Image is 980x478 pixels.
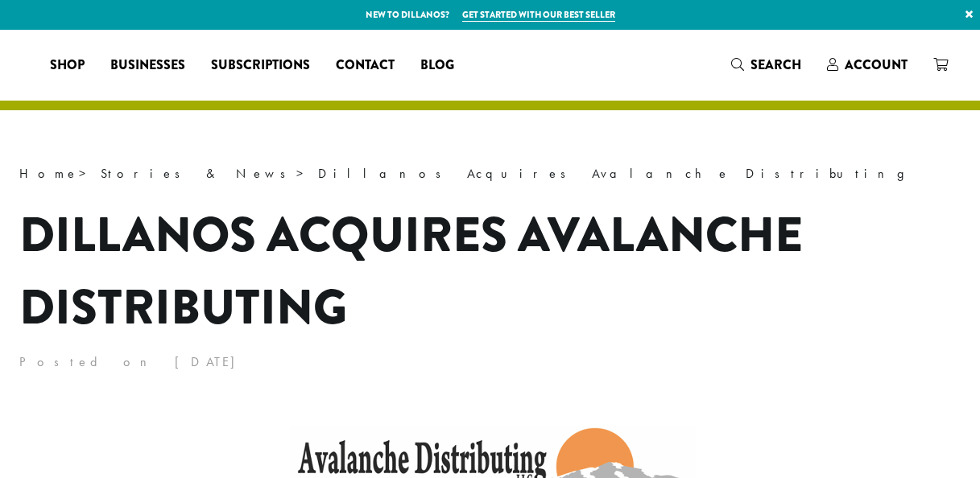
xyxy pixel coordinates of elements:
[19,165,920,182] span: > >
[336,56,395,76] span: Contact
[845,56,908,74] span: Account
[19,165,79,182] a: Home
[50,56,85,76] span: Shop
[420,56,454,76] span: Blog
[718,52,814,78] a: Search
[751,56,801,74] span: Search
[101,165,296,182] a: Stories & News
[211,56,310,76] span: Subscriptions
[19,350,961,374] p: Posted on [DATE]
[19,199,961,344] h1: Dillanos Acquires Avalanche Distributing
[37,52,97,78] a: Shop
[318,165,920,182] span: Dillanos Acquires Avalanche Distributing
[110,56,185,76] span: Businesses
[462,8,615,22] a: Get started with our best seller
